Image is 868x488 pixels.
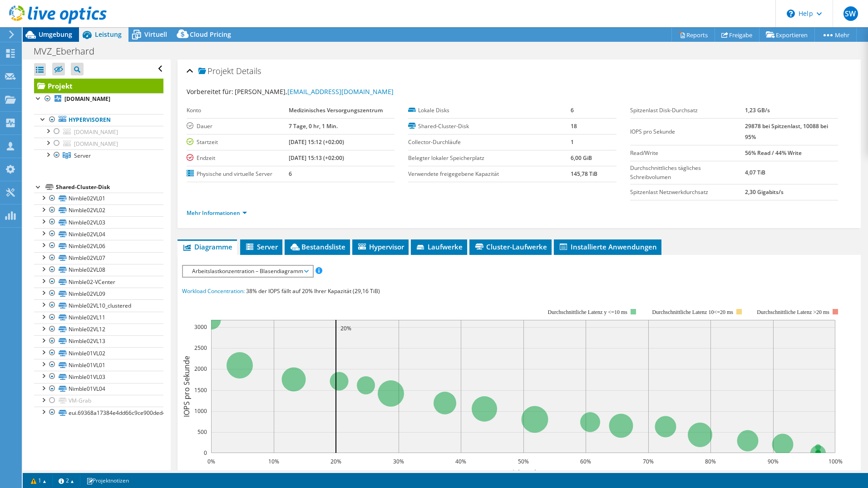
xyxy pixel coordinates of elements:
[187,209,247,217] a: Mehr Informationen
[34,288,163,299] a: Nimble02VL09
[34,252,163,264] a: Nimble02VL07
[630,149,745,158] label: Read/Write
[207,458,215,465] text: 0%
[745,122,828,141] b: 29878 bei Spitzenlast, 10088 bei 95%
[194,386,207,394] text: 1500
[34,347,163,359] a: Nimble01VL02
[194,344,207,352] text: 2500
[652,309,733,315] tspan: Durchschnittliche Latenz 10<=20 ms
[745,169,765,176] b: 4,07 TiB
[25,475,53,486] a: 1
[52,475,80,486] a: 2
[705,458,716,465] text: 80%
[643,458,654,465] text: 70%
[187,138,289,147] label: Startzeit
[571,138,574,146] b: 1
[34,299,163,311] a: Nimble02VL10_clustered
[34,93,163,105] a: [DOMAIN_NAME]
[34,324,163,335] a: Nimble02VL12
[408,106,571,115] label: Lokale Disks
[34,335,163,347] a: Nimble02VL13
[843,6,858,21] span: SW
[194,407,207,415] text: 1000
[571,170,597,178] b: 145,78 TiB
[245,242,278,251] span: Server
[571,154,592,162] b: 6,00 GiB
[289,122,338,130] b: 7 Tage, 0 hr, 1 Min.
[187,106,289,115] label: Konto
[630,188,745,197] label: Spitzenlast Netzwerkdurchsatz
[289,106,383,114] b: Medizinisches Versorgungszentrum
[34,204,163,216] a: Nimble02VL02
[34,312,163,324] a: Nimble02VL11
[768,458,779,465] text: 90%
[34,240,163,252] a: Nimble02VL06
[204,449,207,457] text: 0
[759,28,815,42] a: Exportieren
[34,228,163,240] a: Nimble02VL04
[630,106,745,115] label: Spitzenlast Disk-Durchsatz
[187,266,308,277] span: Arbeitslastkonzentration – Blasendiagramm
[39,30,72,39] span: Umgebung
[715,28,759,42] a: Freigabe
[182,287,245,295] span: Workload Concentration:
[518,458,529,465] text: 50%
[34,193,163,204] a: Nimble02VL01
[630,164,745,182] label: Durchschnittliches tägliches Schreibvolumen
[74,152,91,159] span: Server
[408,169,571,179] label: Verwendete freigegebene Kapazität
[187,87,233,96] label: Vorbereitet für:
[74,140,118,148] span: [DOMAIN_NAME]
[34,264,163,276] a: Nimble02VL08
[34,126,163,138] a: [DOMAIN_NAME]
[340,324,351,332] text: 20%
[630,127,745,136] label: IOPS pro Sekunde
[194,323,207,331] text: 3000
[289,242,345,251] span: Bestandsliste
[287,87,394,96] a: [EMAIL_ADDRESS][DOMAIN_NAME]
[268,458,279,465] text: 10%
[455,458,466,465] text: 40%
[745,188,784,196] b: 2,30 Gigabits/s
[236,65,261,76] span: Details
[198,67,234,76] span: Projekt
[571,106,574,114] b: 6
[500,468,547,478] text: Speicherplatz
[187,122,289,131] label: Dauer
[182,242,232,251] span: Diagramme
[182,356,192,417] text: IOPS pro Sekunde
[357,242,404,251] span: Hypervisor
[393,458,404,465] text: 30%
[194,365,207,373] text: 2000
[74,128,118,136] span: [DOMAIN_NAME]
[144,30,167,39] span: Virtuell
[671,28,715,42] a: Reports
[34,371,163,383] a: Nimble01VL03
[547,309,627,315] tspan: Durchschnittliche Latenz y <=10 ms
[34,216,163,228] a: Nimble02VL03
[330,458,341,465] text: 20%
[408,154,571,163] label: Belegter lokaler Speicherplatz
[190,30,231,39] span: Cloud Pricing
[95,30,122,39] span: Leistung
[745,106,770,114] b: 1,23 GB/s
[34,138,163,149] a: [DOMAIN_NAME]
[80,475,135,486] a: Projektnotizen
[558,242,657,251] span: Installierte Anwendungen
[787,10,795,18] svg: \n
[814,28,857,42] a: Mehr
[289,138,344,146] b: [DATE] 15:12 (+02:00)
[408,138,571,147] label: Collector-Durchläufe
[34,407,163,418] a: eui.69368a17384e4dd66c9ce900ded49ad1
[235,87,394,96] span: [PERSON_NAME],
[34,149,163,161] a: Server
[56,182,163,193] div: Shared-Cluster-Disk
[580,458,591,465] text: 60%
[34,114,163,126] a: Hypervisoren
[34,395,163,407] a: VM-Grab
[289,154,344,162] b: [DATE] 15:13 (+02:00)
[571,122,577,130] b: 18
[246,287,380,295] span: 38% der IOPS fällt auf 20% Ihrer Kapazität (29,16 TiB)
[30,46,108,56] h1: MVZ_Eberhard
[34,79,163,93] a: Projekt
